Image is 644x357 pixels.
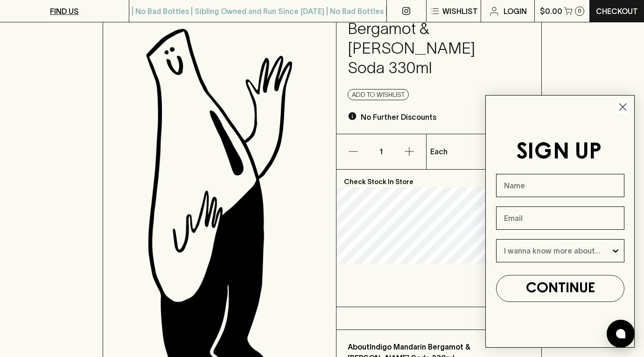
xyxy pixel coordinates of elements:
[361,111,436,123] p: No Further Discounts
[370,134,392,169] p: 1
[540,6,562,17] p: $0.00
[442,6,478,17] p: Wishlist
[476,86,644,357] div: FLYOUT Form
[504,240,611,262] input: I wanna know more about...
[336,170,541,187] p: Check Stock In Store
[615,99,631,115] button: Close dialog
[611,240,620,262] button: Show Options
[496,206,624,230] input: Email
[50,6,79,17] p: FIND US
[496,275,624,302] button: CONTINUE
[578,8,581,14] p: 0
[348,89,409,100] button: Add to wishlist
[496,174,624,197] input: Name
[616,329,625,338] img: bubble-icon
[596,6,638,17] p: Checkout
[430,146,448,157] p: Each
[427,142,499,161] div: Each
[516,142,602,163] span: SIGN UP
[504,6,527,17] p: Login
